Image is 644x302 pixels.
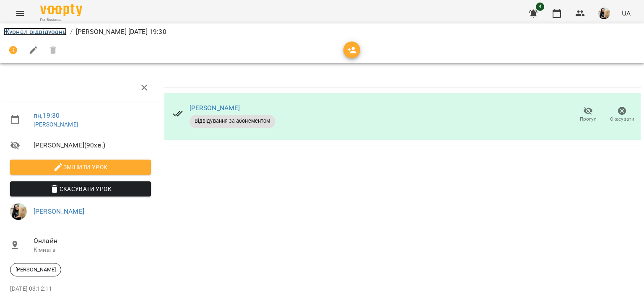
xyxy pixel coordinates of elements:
[580,116,597,123] span: Прогул
[571,103,605,126] button: Прогул
[34,236,151,246] span: Онлайн
[17,162,144,172] span: Змінити урок
[10,181,151,196] button: Скасувати Урок
[10,3,30,23] button: Menu
[10,285,151,293] p: [DATE] 03:12:11
[34,121,78,128] a: [PERSON_NAME]
[17,184,144,194] span: Скасувати Урок
[34,246,151,254] p: Кімната
[622,9,631,18] span: UA
[40,17,82,23] span: For Business
[10,266,61,274] span: [PERSON_NAME]
[70,27,73,37] li: /
[40,4,82,16] img: Voopty Logo
[618,5,634,21] button: UA
[610,116,634,123] span: Скасувати
[190,117,275,125] span: Відвідування за абонементом
[10,203,27,220] img: e5f873b026a3950b3a8d4ef01e3c1baa.jpeg
[76,27,166,37] p: [PERSON_NAME] [DATE] 19:30
[3,27,641,37] nav: breadcrumb
[34,111,60,119] a: пн , 19:30
[10,263,61,276] div: [PERSON_NAME]
[10,160,151,175] button: Змінити урок
[536,3,544,11] span: 4
[3,28,67,36] a: Журнал відвідувань
[598,8,610,19] img: e5f873b026a3950b3a8d4ef01e3c1baa.jpeg
[34,207,84,215] a: [PERSON_NAME]
[605,103,639,126] button: Скасувати
[190,104,240,112] a: [PERSON_NAME]
[34,140,151,150] span: [PERSON_NAME] ( 90 хв. )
